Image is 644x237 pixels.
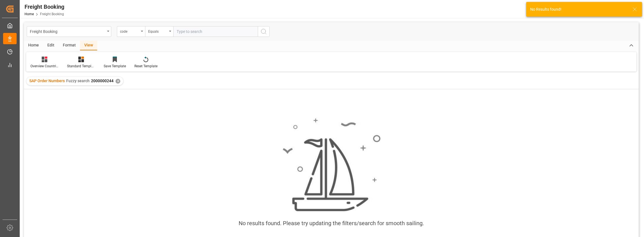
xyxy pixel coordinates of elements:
img: smooth_sailing.jpeg [282,117,381,212]
div: No Results found! [530,6,627,12]
div: Format [59,41,80,50]
input: Type to search [173,26,258,37]
div: Home [24,41,43,50]
div: Edit [43,41,59,50]
div: Standard Templates [67,64,95,69]
div: No results found. Please try updating the filters/search for smooth sailing. [239,219,424,227]
button: open menu [27,26,111,37]
button: open menu [117,26,145,37]
div: Save Template [104,64,126,69]
button: search button [258,26,270,37]
div: code [120,28,139,34]
div: Freight Booking [30,28,105,35]
a: Home [25,12,34,16]
div: View [80,41,97,50]
span: SAP Order Numbers [29,79,65,83]
div: Reset Template [134,64,157,69]
div: ✕ [116,79,120,84]
div: Freight Booking [25,3,64,11]
button: open menu [145,26,173,37]
span: Fuzzy search [66,79,90,83]
span: 2000000244 [91,79,114,83]
div: Overview Countries [30,64,59,69]
div: Equals [148,28,167,34]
